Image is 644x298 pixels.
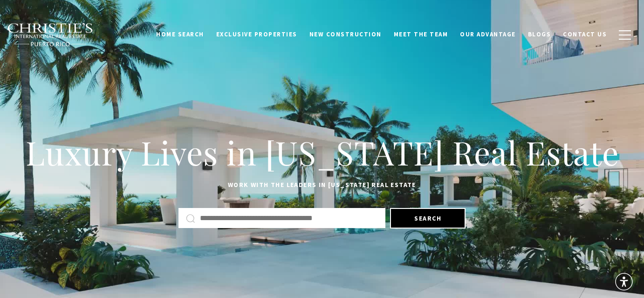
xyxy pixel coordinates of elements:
[522,26,557,43] a: Blogs
[454,26,522,43] a: Our Advantage
[23,132,621,173] h1: Luxury Lives in [US_STATE] Real Estate
[528,30,551,38] span: Blogs
[150,26,210,43] a: Home Search
[460,30,516,38] span: Our Advantage
[388,26,454,43] a: Meet the Team
[303,26,388,43] a: New Construction
[563,30,607,38] span: Contact Us
[23,180,621,191] p: Work with the leaders in [US_STATE] Real Estate
[7,23,94,47] img: Christie's International Real Estate black text logo
[390,208,466,229] button: Search
[309,30,382,38] span: New Construction
[216,30,297,38] span: Exclusive Properties
[210,26,303,43] a: Exclusive Properties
